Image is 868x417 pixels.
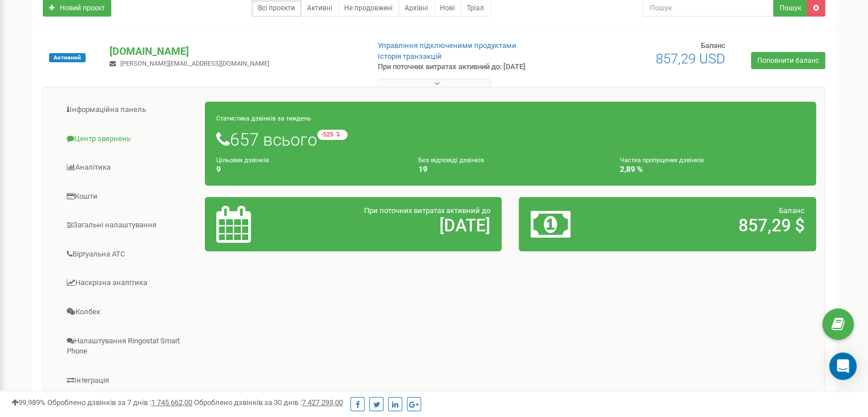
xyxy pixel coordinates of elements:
[378,52,442,61] a: Історія транзакцій
[216,157,269,164] small: Цільових дзвінків
[620,165,805,174] h4: 2,89 %
[52,211,205,239] a: Загальні налаштування
[216,165,401,174] h4: 9
[194,398,343,407] span: Оброблено дзвінків за 30 днів :
[52,298,205,326] a: Колбек
[364,206,490,215] span: При поточних витратах активний до
[620,157,704,164] small: Частка пропущених дзвінків
[52,327,205,366] a: Налаштування Ringostat Smart Phone
[751,52,825,69] a: Поповнити баланс
[656,51,725,67] span: 857,29 USD
[151,398,192,407] u: 1 745 662,00
[120,60,269,67] span: [PERSON_NAME][EMAIL_ADDRESS][DOMAIN_NAME]
[701,41,725,50] span: Баланс
[378,62,560,73] p: При поточних витратах активний до: [DATE]
[216,130,805,149] h1: 657 всього
[317,130,348,140] small: -525
[418,165,603,174] h4: 19
[52,269,205,297] a: Наскрізна аналітика
[313,216,490,235] h2: [DATE]
[418,157,484,164] small: Без відповіді дзвінків
[779,206,805,215] span: Баланс
[52,96,205,124] a: Інформаційна панель
[47,398,192,407] span: Оброблено дзвінків за 7 днів :
[829,352,857,380] div: Open Intercom Messenger
[52,367,205,395] a: Інтеграція
[49,53,86,62] span: Активний
[52,125,205,153] a: Центр звернень
[52,183,205,211] a: Кошти
[110,44,359,59] p: [DOMAIN_NAME]
[11,398,46,407] span: 99,989%
[216,115,311,122] small: Статистика дзвінків за тиждень
[52,240,205,268] a: Віртуальна АТС
[628,216,805,235] h2: 857,29 $
[378,41,516,50] a: Управління підключеними продуктами
[52,154,205,182] a: Аналiтика
[302,398,343,407] u: 7 427 293,00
